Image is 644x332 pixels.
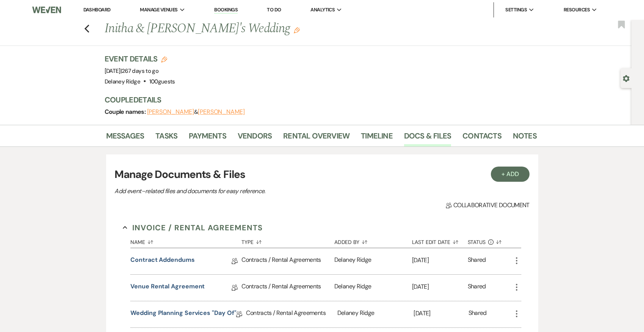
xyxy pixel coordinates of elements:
[469,308,487,320] div: Shared
[130,282,205,294] a: Venue Rental Agreement
[491,167,530,182] button: + Add
[147,108,245,116] span: &
[468,255,486,267] div: Shared
[149,78,175,85] span: 100 guests
[105,78,141,85] span: Delaney Ridge
[564,6,590,14] span: Resources
[412,233,468,248] button: Last Edit Date
[241,275,334,301] div: Contracts / Rental Agreements
[105,20,444,38] h1: Initha & [PERSON_NAME]'s Wedding
[468,239,486,245] span: Status
[404,130,451,146] a: Docs & Files
[105,108,147,116] span: Couple names:
[114,186,380,196] p: Add event–related files and documents for easy reference.
[106,130,144,146] a: Messages
[121,67,158,75] span: |
[140,6,177,14] span: Manage Venues
[155,130,177,146] a: Tasks
[412,255,468,265] p: [DATE]
[241,248,334,274] div: Contracts / Rental Agreements
[122,67,158,75] span: 267 days to go
[334,248,412,274] div: Delaney Ridge
[105,94,529,105] h3: Couple Details
[513,130,537,146] a: Notes
[283,130,349,146] a: Rental Overview
[105,53,175,64] h3: Event Details
[83,6,111,13] a: Dashboard
[147,109,194,115] button: [PERSON_NAME]
[623,74,630,82] button: Open lead details
[241,233,334,248] button: Type
[130,308,236,320] a: Wedding Planning Services "Day Of"
[412,282,468,292] p: [DATE]
[32,2,61,18] img: Weven Logo
[214,6,238,14] a: Bookings
[267,6,281,13] a: To Do
[130,233,241,248] button: Name
[189,130,226,146] a: Payments
[114,167,529,183] h3: Manage Documents & Files
[462,130,501,146] a: Contacts
[446,201,529,210] span: Collaborative document
[105,67,159,75] span: [DATE]
[310,6,335,14] span: Analytics
[468,233,512,248] button: Status
[246,301,337,327] div: Contracts / Rental Agreements
[468,282,486,294] div: Shared
[505,6,527,14] span: Settings
[414,308,468,318] p: [DATE]
[334,275,412,301] div: Delaney Ridge
[337,301,414,327] div: Delaney Ridge
[361,130,393,146] a: Timeline
[198,109,245,115] button: [PERSON_NAME]
[123,222,263,233] button: Invoice / Rental Agreements
[130,255,195,267] a: Contract Addendums
[334,233,412,248] button: Added By
[294,27,300,33] button: Edit
[238,130,272,146] a: Vendors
